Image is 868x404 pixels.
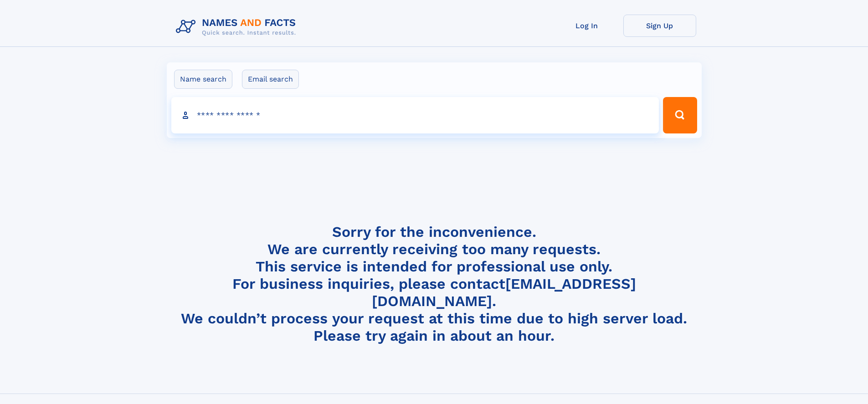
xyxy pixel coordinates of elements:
[174,70,232,89] label: Name search
[623,15,696,37] a: Sign Up
[372,275,636,310] a: [EMAIL_ADDRESS][DOMAIN_NAME]
[172,223,696,345] h4: Sorry for the inconvenience. We are currently receiving too many requests. This service is intend...
[172,15,303,39] img: Logo Names and Facts
[550,15,623,37] a: Log In
[663,97,697,133] button: Search Button
[242,70,299,89] label: Email search
[171,97,659,133] input: search input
